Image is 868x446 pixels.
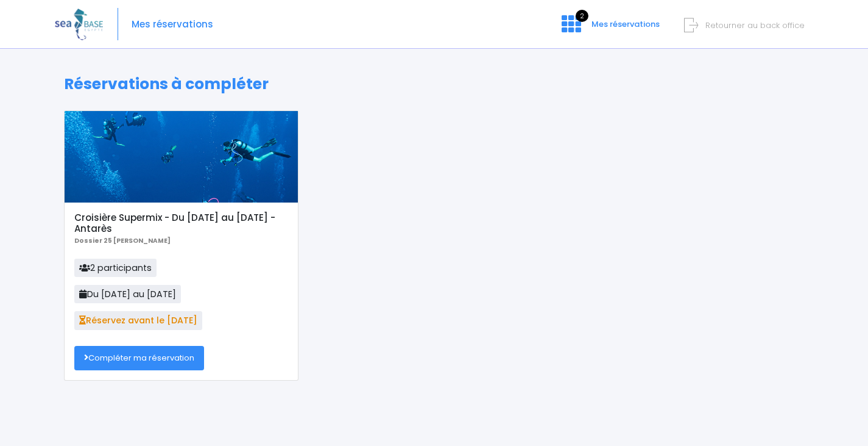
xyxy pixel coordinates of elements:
span: Réservez avant le [DATE] [74,311,202,329]
span: Mes réservations [591,18,660,30]
span: Du [DATE] au [DATE] [74,285,181,303]
h5: Croisière Supermix - Du [DATE] au [DATE] - Antarès [74,212,288,234]
a: Compléter ma réservation [74,346,204,370]
a: 2 Mes réservations [552,23,667,34]
b: Dossier 25 [PERSON_NAME] [74,236,171,245]
a: Retourner au back office [689,20,805,31]
h1: Réservations à compléter [64,75,804,93]
span: Retourner au back office [705,20,805,31]
span: 2 [576,10,588,22]
span: 2 participants [74,259,157,277]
